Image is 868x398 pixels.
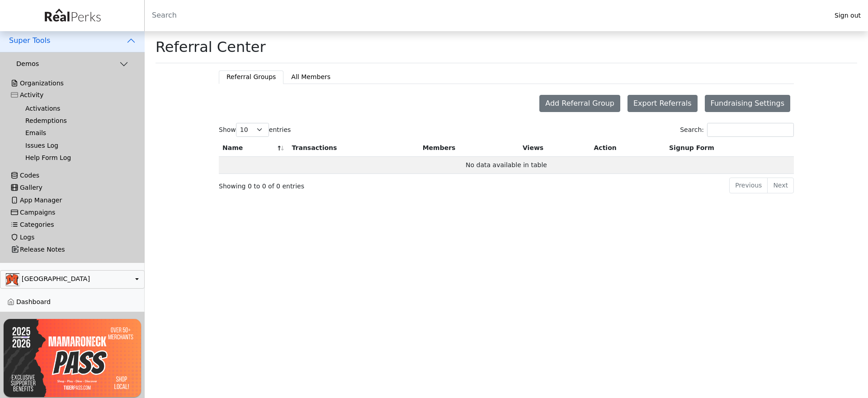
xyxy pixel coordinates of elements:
[18,140,134,152] a: Issues Log
[18,127,134,139] a: Emails
[680,123,794,137] label: Search:
[18,152,134,164] a: Help Form Log
[145,5,827,26] input: Search
[539,95,620,112] button: Add Referral Group
[236,123,269,137] select: Showentries
[4,206,141,219] a: Campaigns
[6,273,19,286] img: 0SBPtshqTvrgEtdEgrWk70gKnUHZpYRm94MZ5hDb.png
[40,5,105,26] img: real_perks_logo-01.svg
[4,243,141,256] a: Release Notes
[4,77,141,89] a: Organizations
[219,70,283,84] button: Referral Groups
[283,70,338,84] button: All Members
[705,95,790,112] button: Fundraising Settings
[590,140,666,157] th: Action
[419,140,519,157] th: Members
[665,140,794,157] th: Signup Form
[18,115,134,127] a: Redemptions
[627,95,698,112] button: Export Referrals
[4,219,141,231] a: Categories
[219,123,291,137] label: Show entries
[219,157,794,174] td: No data available in table
[4,169,141,182] a: Codes
[156,38,266,56] h1: Referral Center
[219,177,452,192] div: Showing 0 to 0 of 0 entries
[219,140,288,157] th: Name
[18,103,134,115] a: Activations
[4,319,141,397] img: UvwXJMpi3zTF1NL6z0MrguGCGojMqrs78ysOqfof.png
[4,182,141,194] a: Gallery
[11,91,134,99] div: Activity
[519,140,590,157] th: Views
[288,140,419,157] th: Transactions
[707,123,794,137] input: Search:
[4,231,141,243] a: Logs
[827,9,868,22] a: Sign out
[4,194,141,206] a: App Manager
